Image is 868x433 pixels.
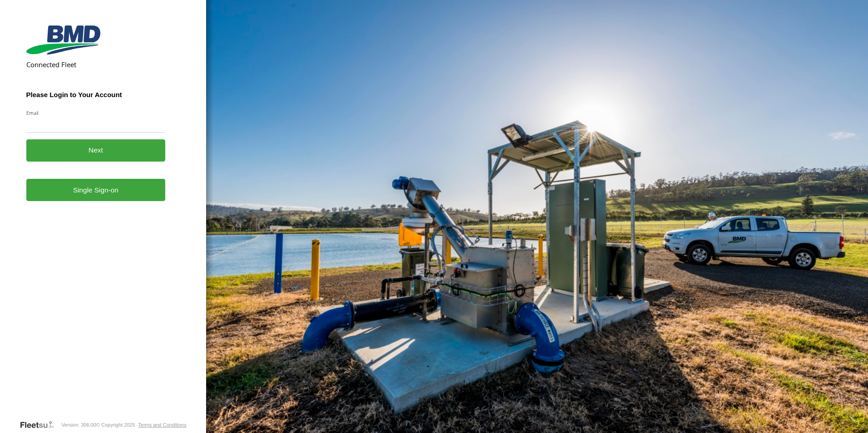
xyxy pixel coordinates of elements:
div: Version: 306.00 [61,422,96,428]
a: Terms and Conditions [138,422,186,428]
a: Single Sign-on [26,179,166,201]
a: Visit our Website [20,420,61,429]
div: © Copyright 2025 - [96,422,187,428]
button: Next [26,139,166,162]
h3: Please Login to Your Account [26,91,166,98]
img: BMD [26,25,100,54]
label: Email [26,109,166,116]
h2: Connected Fleet [26,60,166,69]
